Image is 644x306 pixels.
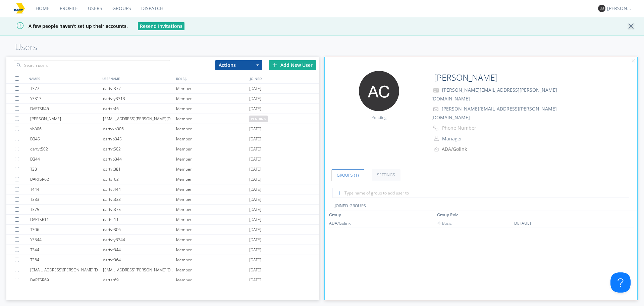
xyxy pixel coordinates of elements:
div: Add New User [269,60,316,70]
div: DARTSR69 [30,275,103,285]
span: [DATE] [249,154,261,164]
div: dartsr69 [103,275,176,285]
span: [DATE] [249,144,261,154]
a: B344dartvb344Member[DATE] [6,154,319,164]
a: Y3344dartvty3344Member[DATE] [6,235,319,245]
div: dartvt444 [103,184,176,194]
div: dartvt377 [103,84,176,93]
div: JOINED [248,74,322,83]
div: dartvt502 [30,144,103,154]
div: Member [176,84,249,93]
img: 78cd887fa48448738319bff880e8b00c [13,2,25,14]
button: Actions [215,60,262,70]
div: dartvty3344 [103,235,176,245]
div: JOINED GROUPS [325,203,637,211]
a: T344dartvt344Member[DATE] [6,245,319,255]
span: [PERSON_NAME][EMAIL_ADDRESS][PERSON_NAME][DOMAIN_NAME] [431,105,557,121]
div: [PERSON_NAME] [607,5,632,12]
span: [DATE] [249,265,261,275]
a: DARTSR11dartsr11Member[DATE] [6,215,319,225]
span: [DATE] [249,275,261,285]
div: dartvb345 [103,134,176,144]
div: xb306 [30,124,103,134]
button: Manager [440,134,507,143]
div: dartvt364 [103,255,176,265]
div: Member [176,255,249,265]
div: dartvt375 [103,205,176,214]
span: [DATE] [249,215,261,225]
a: Y3313dartvty3313Member[DATE] [6,94,319,104]
iframe: Toggle Customer Support [610,272,631,293]
input: Name [431,71,540,84]
div: ADA/Golink [442,146,498,152]
div: T375 [30,205,103,214]
div: Member [176,104,249,114]
span: [DATE] [249,174,261,184]
div: T381 [30,164,103,174]
a: [PERSON_NAME][EMAIL_ADDRESS][PERSON_NAME][DOMAIN_NAME]Memberpending [6,114,319,124]
a: T364dartvt364Member[DATE] [6,255,319,265]
div: dartvt381 [103,164,176,174]
img: 373638.png [598,5,605,12]
a: T444dartvt444Member[DATE] [6,184,319,194]
div: dartsr46 [103,104,176,114]
div: Member [176,154,249,164]
div: Member [176,225,249,234]
a: T377dartvt377Member[DATE] [6,84,319,94]
div: Y3344 [30,235,103,245]
th: Toggle SortBy [436,211,513,219]
div: Member [176,94,249,103]
a: T306dartvt306Member[DATE] [6,225,319,235]
span: [DATE] [249,225,261,235]
a: DARTSR62dartsr62Member[DATE] [6,174,319,184]
div: [EMAIL_ADDRESS][PERSON_NAME][DOMAIN_NAME] [103,114,176,124]
span: [DATE] [249,245,261,255]
span: [DATE] [249,94,261,104]
div: Member [176,174,249,184]
span: [DATE] [249,134,261,144]
a: DARTSR69dartsr69Member[DATE] [6,275,319,285]
input: Type name of group to add user to [332,188,630,198]
div: Member [176,194,249,204]
img: person-outline.svg [434,136,439,141]
div: dartvt306 [103,225,176,234]
div: T344 [30,245,103,255]
div: ROLE [174,74,248,83]
span: [DATE] [249,184,261,194]
div: Member [176,164,249,174]
span: [DATE] [249,205,261,215]
th: Toggle SortBy [328,211,436,219]
div: dartvxb306 [103,124,176,134]
div: dartsr11 [103,215,176,224]
div: dartvt344 [103,245,176,255]
a: T333dartvt333Member[DATE] [6,194,319,205]
a: T375dartvt375Member[DATE] [6,205,319,215]
div: Y3313 [30,94,103,103]
span: [DATE] [249,235,261,245]
div: dartvty3313 [103,94,176,103]
div: dartsr62 [103,174,176,184]
span: pending [249,116,268,122]
a: Groups (1) [331,169,364,181]
div: [PERSON_NAME] [30,114,103,124]
span: [DATE] [249,194,261,205]
img: icon-alert-users-thin-outline.svg [434,145,440,154]
div: [EMAIL_ADDRESS][PERSON_NAME][DOMAIN_NAME] [103,265,176,275]
div: Member [176,114,249,124]
img: cancel.svg [631,59,636,63]
a: Settings [372,169,400,181]
a: B345dartvb345Member[DATE] [6,134,319,144]
div: DEFAULT [514,220,565,226]
button: Resend Invitations [138,22,184,30]
div: T377 [30,84,103,93]
div: DARTSR46 [30,104,103,114]
div: B345 [30,134,103,144]
div: Member [176,265,249,275]
a: dartvt502dartvt502Member[DATE] [6,144,319,154]
a: DARTSR46dartsr46Member[DATE] [6,104,319,114]
div: DARTSR11 [30,215,103,224]
a: [EMAIL_ADDRESS][PERSON_NAME][DOMAIN_NAME][EMAIL_ADDRESS][PERSON_NAME][DOMAIN_NAME]Member[DATE] [6,265,319,275]
img: 373638.png [359,71,399,111]
div: T444 [30,184,103,194]
div: Member [176,205,249,214]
